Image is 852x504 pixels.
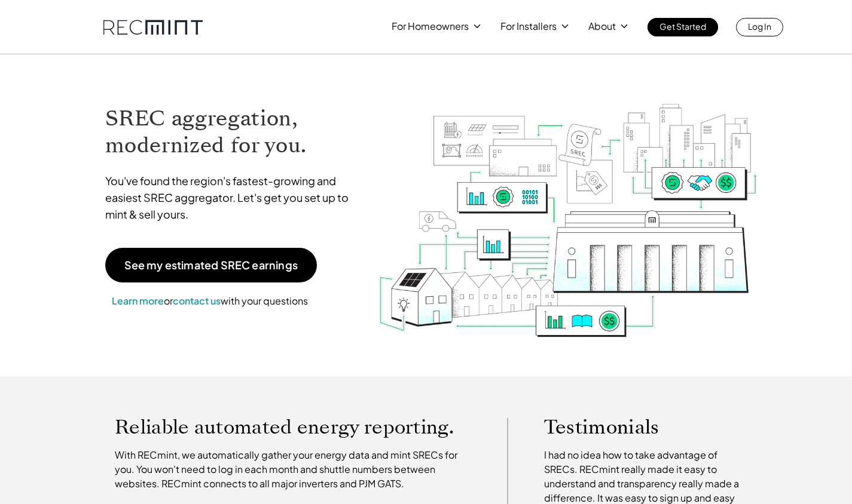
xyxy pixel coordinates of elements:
[105,293,314,309] p: or with your questions
[105,248,317,282] a: See my estimated SREC earnings
[659,18,706,35] p: Get Started
[124,260,298,271] p: See my estimated SREC earnings
[115,448,471,491] p: With RECmint, we automatically gather your energy data and mint SRECs for you. You won't need to ...
[544,418,722,436] p: Testimonials
[173,294,221,307] a: contact us
[377,72,759,340] img: RECmint value cycle
[736,18,783,36] a: Log In
[112,294,164,307] a: Learn more
[500,18,557,35] p: For Installers
[748,18,771,35] p: Log In
[648,18,718,36] a: Get Started
[105,173,360,223] p: You've found the region's fastest-growing and easiest SREC aggregator. Let's get you set up to mi...
[588,18,616,35] p: About
[115,418,471,436] p: Reliable automated energy reporting.
[392,18,469,35] p: For Homeowners
[105,105,360,159] h1: SREC aggregation, modernized for you.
